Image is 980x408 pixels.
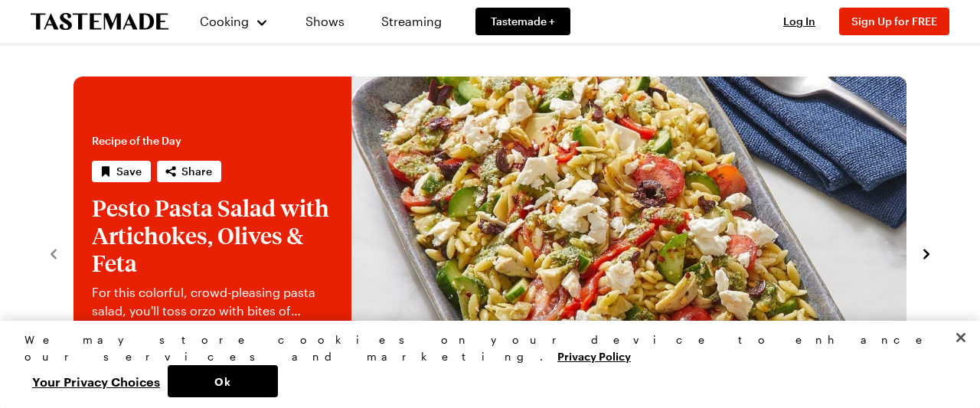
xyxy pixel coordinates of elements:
a: Tastemade + [475,8,570,35]
button: Cooking [199,3,269,40]
button: navigate to previous item [46,243,61,262]
button: Ok [168,365,278,397]
button: Log In [769,14,830,29]
div: We may store cookies on your device to enhance our services and marketing. [24,331,942,365]
span: Sign Up for FREE [851,15,937,28]
span: Save [116,164,142,179]
button: Close [944,321,978,354]
span: Log In [783,15,815,28]
a: More information about your privacy, opens in a new tab [557,348,631,363]
button: Your Privacy Choices [24,365,168,397]
button: Sign Up for FREE [839,8,949,35]
span: Tastemade + [491,14,555,29]
span: Share [181,164,212,179]
button: Share [157,161,221,182]
button: Save recipe [92,161,151,182]
div: Privacy [24,331,942,397]
a: To Tastemade Home Page [31,13,168,31]
button: navigate to next item [919,243,934,262]
span: Cooking [200,14,249,28]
